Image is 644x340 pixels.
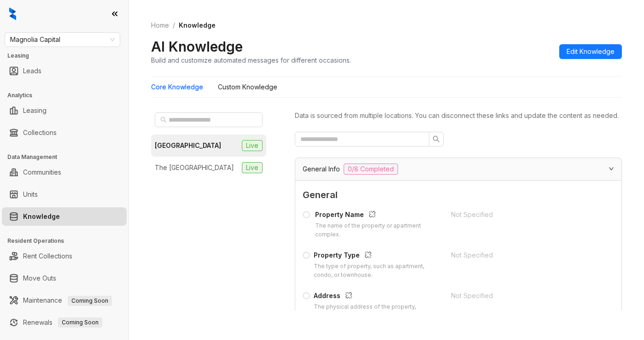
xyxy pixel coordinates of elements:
[2,123,127,142] li: Collections
[151,55,351,65] div: Build and customize automated messages for different occasions.
[7,91,129,100] h3: Analytics
[315,210,440,222] div: Property Name
[7,52,129,60] h3: Leasing
[2,313,127,332] li: Renewals
[151,82,203,92] div: Core Knowledge
[314,250,440,262] div: Property Type
[155,163,234,173] div: The [GEOGRAPHIC_DATA]
[315,222,440,239] div: The name of the property or apartment complex.
[23,185,38,204] a: Units
[151,38,243,55] h2: AI Knowledge
[344,164,398,175] span: 0/8 Completed
[68,296,112,306] span: Coming Soon
[23,62,41,80] a: Leads
[155,141,221,151] div: [GEOGRAPHIC_DATA]
[149,20,171,30] a: Home
[2,62,127,80] li: Leads
[23,207,60,226] a: Knowledge
[295,111,622,121] div: Data is sourced from multiple locations. You can disconnect these links and update the content as...
[23,163,61,182] a: Communities
[23,123,57,142] a: Collections
[179,21,216,29] span: Knowledge
[295,158,621,180] div: General Info0/8 Completed
[9,7,16,20] img: logo
[160,117,167,123] span: search
[2,207,127,226] li: Knowledge
[451,250,588,260] div: Not Specified
[242,162,263,173] span: Live
[58,317,102,328] span: Coming Soon
[451,291,588,301] div: Not Specified
[2,163,127,182] li: Communities
[451,210,588,220] div: Not Specified
[314,291,440,303] div: Address
[10,33,115,47] span: Magnolia Capital
[567,47,615,57] span: Edit Knowledge
[218,82,277,92] div: Custom Knowledge
[23,313,102,332] a: RenewalsComing Soon
[242,140,263,151] span: Live
[2,247,127,265] li: Rent Collections
[2,291,127,310] li: Maintenance
[7,153,129,161] h3: Data Management
[23,101,47,120] a: Leasing
[2,101,127,120] li: Leasing
[23,269,56,287] a: Move Outs
[314,262,440,280] div: The type of property, such as apartment, condo, or townhouse.
[609,166,614,171] span: expanded
[2,185,127,204] li: Units
[23,247,72,265] a: Rent Collections
[173,20,175,30] li: /
[433,135,440,143] span: search
[303,164,340,174] span: General Info
[2,269,127,287] li: Move Outs
[314,303,440,320] div: The physical address of the property, including city, state, and postal code.
[303,188,614,202] span: General
[559,44,622,59] button: Edit Knowledge
[7,237,129,245] h3: Resident Operations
